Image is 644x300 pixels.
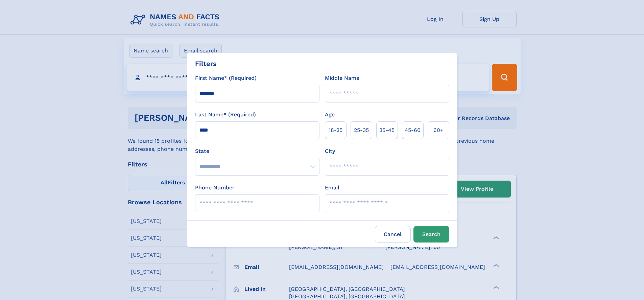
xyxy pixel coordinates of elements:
label: Middle Name [325,74,359,82]
span: 18‑25 [329,126,342,134]
label: Email [325,184,339,192]
label: Last Name* (Required) [195,111,256,119]
label: Cancel [375,226,411,243]
span: 35‑45 [379,126,395,134]
span: 45‑60 [405,126,421,134]
label: State [195,147,319,155]
label: City [325,147,335,155]
button: Search [413,226,449,243]
span: 60+ [433,126,444,134]
span: 25‑35 [354,126,369,134]
label: Age [325,111,335,119]
label: Phone Number [195,184,235,192]
label: First Name* (Required) [195,74,257,82]
div: Filters [195,59,217,69]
